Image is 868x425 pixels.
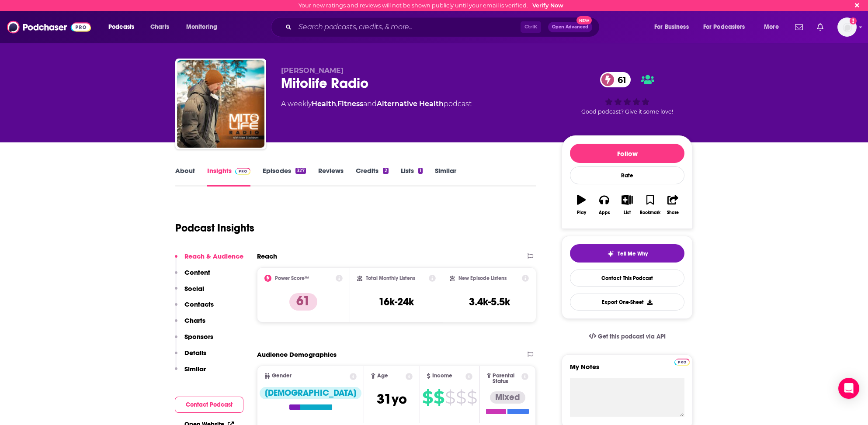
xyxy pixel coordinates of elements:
button: Social [175,284,204,301]
span: and [363,100,377,108]
div: 1 [418,168,423,174]
span: Age [377,373,388,379]
label: My Notes [570,363,684,378]
button: Bookmark [639,189,661,221]
span: $ [434,390,444,404]
a: Podchaser - Follow, Share and Rate Podcasts [7,19,91,35]
button: Contact Podcast [175,397,243,413]
span: Tell Me Why [618,250,648,257]
span: Logged in as BretAita [837,17,857,37]
span: $ [445,390,455,404]
button: Content [175,268,210,284]
button: Follow [570,144,684,163]
a: Show notifications dropdown [792,20,806,35]
span: 31 yo [377,390,407,408]
span: , [336,100,337,108]
div: List [624,210,631,215]
button: tell me why sparkleTell Me Why [570,244,684,263]
button: Show profile menu [837,17,857,37]
span: $ [456,390,466,404]
span: Income [432,373,452,379]
img: Podchaser Pro [674,359,690,366]
button: Play [570,189,593,221]
button: Similar [175,365,206,381]
h2: New Episode Listens [458,275,507,281]
img: Podchaser Pro [235,168,250,175]
a: Get this podcast via API [582,326,673,347]
a: Pro website [674,357,690,366]
a: About [175,166,195,187]
a: Lists1 [401,166,423,187]
a: Verify Now [532,2,563,9]
span: Ctrl K [521,21,541,33]
span: Get this podcast via API [598,333,666,340]
span: Open Advanced [552,25,588,29]
img: User Profile [837,17,857,37]
p: Reach & Audience [184,252,243,260]
div: A weekly podcast [281,99,472,109]
div: 2 [383,168,388,174]
span: Monitoring [186,21,217,33]
span: Podcasts [108,21,134,33]
img: Mitolife Radio [177,60,264,148]
div: Mixed [490,391,525,404]
a: Health [312,100,336,108]
button: open menu [758,20,790,34]
span: $ [467,390,477,404]
a: Contact This Podcast [570,270,684,287]
button: Charts [175,316,205,332]
a: Episodes327 [263,166,306,187]
div: Play [577,210,586,215]
div: [DEMOGRAPHIC_DATA] [260,387,361,399]
button: Open AdvancedNew [548,22,592,32]
a: Charts [145,20,174,34]
button: Export One-Sheet [570,294,684,311]
div: Bookmark [640,210,660,215]
button: Details [175,349,206,365]
a: Reviews [318,166,344,187]
p: Social [184,284,204,293]
h2: Power Score™ [275,275,309,281]
a: Show notifications dropdown [813,20,827,35]
div: Apps [599,210,610,215]
span: Charts [150,21,169,33]
button: List [616,189,639,221]
p: Content [184,268,210,276]
span: New [576,16,592,24]
div: Search podcasts, credits, & more... [279,17,608,37]
div: 61Good podcast? Give it some love! [562,66,693,121]
a: Alternative Health [377,100,444,108]
button: Reach & Audience [175,252,243,268]
button: open menu [698,20,758,34]
span: Good podcast? Give it some love! [581,108,673,115]
span: 61 [609,72,631,87]
h1: Podcast Insights [175,221,254,235]
div: Open Intercom Messenger [838,378,859,399]
h3: 16k-24k [378,295,414,308]
button: Share [662,189,684,221]
div: 327 [295,168,306,174]
h2: Audience Demographics [257,350,337,359]
button: Contacts [175,300,214,316]
div: Your new ratings and reviews will not be shown publicly until your email is verified. [299,2,563,9]
div: Rate [570,166,684,184]
h2: Total Monthly Listens [366,275,415,281]
span: Parental Status [493,373,520,384]
span: Gender [272,373,292,379]
div: Share [667,210,679,215]
p: Charts [184,316,205,325]
input: Search podcasts, credits, & more... [295,20,521,34]
button: open menu [180,20,229,34]
p: Sponsors [184,332,213,341]
svg: Email not verified [850,17,857,24]
p: Similar [184,365,206,373]
a: Similar [435,166,456,187]
button: open menu [102,20,146,34]
span: For Podcasters [703,21,745,33]
button: open menu [648,20,700,34]
p: Details [184,349,206,357]
a: Credits2 [356,166,388,187]
button: Apps [593,189,615,221]
p: 61 [289,293,317,311]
